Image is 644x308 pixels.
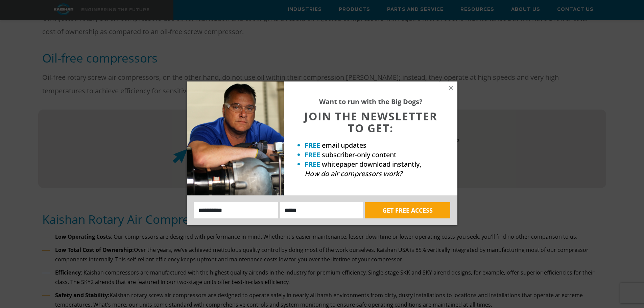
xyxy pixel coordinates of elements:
[304,109,437,135] span: JOIN THE NEWSLETTER TO GET:
[365,202,450,218] button: GET FREE ACCESS
[448,85,454,91] button: Close
[305,150,320,159] strong: FREE
[322,160,421,169] span: whitepaper download instantly,
[194,202,279,218] input: Name:
[305,141,320,150] strong: FREE
[322,150,397,159] span: subscriber-only content
[305,160,320,169] strong: FREE
[305,169,402,178] em: How do air compressors work?
[322,141,366,150] span: email updates
[280,202,363,218] input: Email
[319,97,423,106] strong: Want to run with the Big Dogs?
